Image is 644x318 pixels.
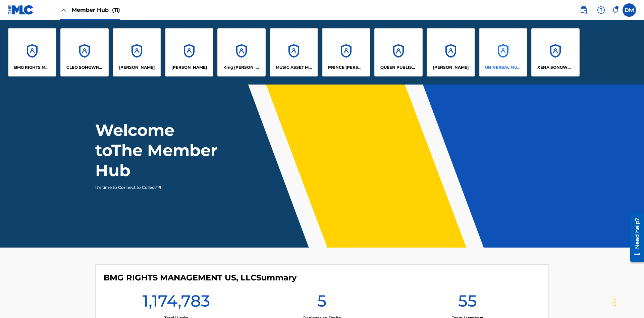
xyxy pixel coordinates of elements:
span: (11) [112,7,120,13]
a: Accounts[PERSON_NAME] [165,28,213,76]
img: MLC Logo [8,5,34,15]
iframe: Resource Center [625,210,644,265]
div: Help [594,3,608,17]
a: AccountsXENA SONGWRITER [531,28,580,76]
img: help [597,6,605,14]
a: Accounts[PERSON_NAME] [427,28,475,76]
p: It's time to Connect to Collect™! [95,184,212,191]
h1: 55 [458,291,477,315]
h1: 1,174,783 [143,291,210,315]
a: AccountsQUEEN PUBLISHA [374,28,423,76]
h1: 5 [317,291,327,315]
a: AccountsKing [PERSON_NAME] [217,28,266,76]
p: XENA SONGWRITER [537,64,574,70]
a: AccountsPRINCE [PERSON_NAME] [322,28,370,76]
img: search [580,6,588,14]
a: Accounts[PERSON_NAME] [113,28,161,76]
img: Close [60,6,68,14]
p: EYAMA MCSINGER [171,64,207,70]
h4: BMG RIGHTS MANAGEMENT US, LLC [104,273,297,283]
p: UNIVERSAL MUSIC PUB GROUP [485,64,522,70]
a: AccountsCLEO SONGWRITER [60,28,109,76]
a: AccountsBMG RIGHTS MANAGEMENT US, LLC [8,28,56,76]
a: AccountsMUSIC ASSET MANAGEMENT (MAM) [270,28,318,76]
p: MUSIC ASSET MANAGEMENT (MAM) [276,64,312,70]
p: QUEEN PUBLISHA [380,64,417,70]
p: King McTesterson [223,64,260,70]
a: AccountsUNIVERSAL MUSIC PUB GROUP [479,28,527,76]
div: User Menu [623,3,636,17]
p: BMG RIGHTS MANAGEMENT US, LLC [14,64,51,70]
iframe: Chat Widget [610,286,644,318]
p: RONALD MCTESTERSON [433,64,469,70]
div: Drag [612,293,616,313]
p: CLEO SONGWRITER [66,64,103,70]
p: ELVIS COSTELLO [119,64,155,70]
span: Member Hub [72,6,120,14]
h1: Welcome to The Member Hub [95,120,221,180]
div: Notifications [612,7,619,13]
a: Public Search [577,3,590,17]
p: PRINCE MCTESTERSON [328,64,365,70]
